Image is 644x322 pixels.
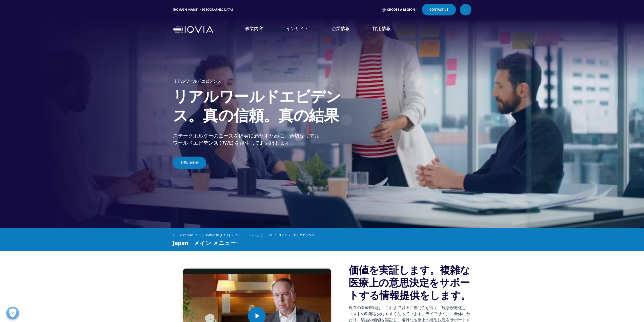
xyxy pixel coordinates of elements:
[245,25,263,32] a: 事業内容
[278,231,315,240] span: リアルワールドエビデンス
[6,307,19,319] button: 優先設定センターを開く
[349,263,471,301] h3: 価値を実証します。複雑な医療上の意思決定をサポートする情報提供をします。
[429,8,448,11] span: Contact Us
[173,157,206,169] a: お問い合わせ
[236,231,278,240] a: ソリューション／サービス
[372,25,391,32] a: 採用情報
[180,160,199,165] span: お問い合わせ
[173,79,221,84] h5: リアルワールドエビデンス
[286,25,309,32] a: インサイト
[387,8,415,12] span: Choose a Region
[331,25,350,32] a: 企業情報
[173,240,236,246] span: Japan メイン メニュー
[215,18,471,42] nav: Primary
[173,132,321,146] div: ステークホルダーのニーズを確実に満たすために、適切なリアルワールドエビデンス (RWE) を創生してお届けします。
[199,231,236,240] a: [GEOGRAPHIC_DATA]
[202,8,235,12] div: [GEOGRAPHIC_DATA]
[180,231,199,240] a: Locations
[173,7,198,12] a: [DOMAIN_NAME]
[173,87,363,128] h1: リアルワールドエビデンス。真の信頼。真の結果
[422,4,456,15] a: Contact Us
